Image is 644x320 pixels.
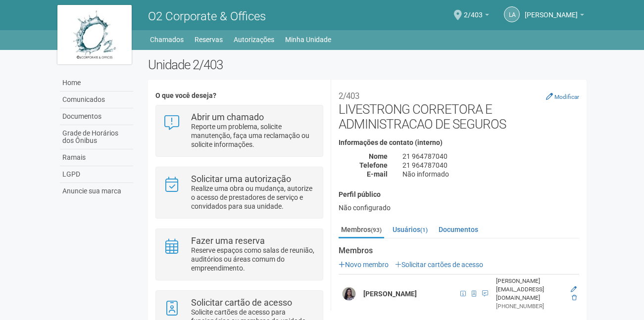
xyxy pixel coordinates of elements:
[60,125,133,149] a: Grade de Horários dos Ônibus
[436,222,481,237] a: Documentos
[525,1,578,19] span: Luísa Antunes de Mesquita
[148,57,587,72] h2: Unidade 2/403
[339,91,359,101] small: 2/403
[60,149,133,166] a: Ramais
[148,9,266,23] span: O2 Corporate & Offices
[367,170,388,178] strong: E-mail
[191,122,315,149] p: Reporte um problema, solicite manutenção, faça uma reclamação ou solicite informações.
[339,191,579,198] h4: Perfil público
[395,170,587,179] div: Não informado
[163,113,315,149] a: Abrir um chamado Reporte um problema, solicite manutenção, faça uma reclamação ou solicite inform...
[341,286,357,302] img: user.png
[191,174,291,184] strong: Solicitar uma autorização
[191,297,292,308] strong: Solicitar cartão de acesso
[60,108,133,125] a: Documentos
[395,161,587,170] div: 21 964787040
[339,139,579,146] h4: Informações de contato (interno)
[60,91,133,108] a: Comunicados
[339,261,389,269] a: Novo membro
[163,236,315,273] a: Fazer uma reserva Reserve espaços como salas de reunião, auditórios ou áreas comum do empreendime...
[371,227,382,233] small: (93)
[339,222,384,238] a: Membros(93)
[369,152,388,160] strong: Nome
[496,277,564,302] div: [PERSON_NAME][EMAIL_ADDRESS][DOMAIN_NAME]
[339,87,579,132] h2: LIVESTRONG CORRETORA E ADMINISTRACAO DE SEGUROS
[60,166,133,183] a: LGPD
[285,33,331,46] a: Minha Unidade
[390,222,430,237] a: Usuários(1)
[363,290,417,298] strong: [PERSON_NAME]
[234,33,274,46] a: Autorizações
[420,227,428,233] small: (1)
[155,92,323,99] h4: O que você deseja?
[195,33,223,46] a: Reservas
[163,175,315,211] a: Solicitar uma autorização Realize uma obra ou mudança, autorize o acesso de prestadores de serviç...
[359,161,388,169] strong: Telefone
[571,286,577,293] a: Editar membro
[464,1,483,19] span: 2/403
[150,33,184,46] a: Chamados
[464,12,489,20] a: 2/403
[60,183,133,199] a: Anuncie sua marca
[57,5,132,64] img: logo.jpg
[504,6,520,22] a: LA
[496,302,564,311] div: [PHONE_NUMBER]
[191,246,315,273] p: Reserve espaços como salas de reunião, auditórios ou áreas comum do empreendimento.
[191,112,264,122] strong: Abrir um chamado
[339,246,579,255] strong: Membros
[554,93,579,100] small: Modificar
[191,184,315,211] p: Realize uma obra ou mudança, autorize o acesso de prestadores de serviço e convidados para sua un...
[191,235,265,246] strong: Fazer uma reserva
[395,152,587,161] div: 21 964787040
[572,294,577,301] a: Excluir membro
[546,92,579,100] a: Modificar
[339,203,579,212] div: Não configurado
[525,12,584,20] a: [PERSON_NAME]
[60,75,133,91] a: Home
[395,261,483,269] a: Solicitar cartões de acesso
